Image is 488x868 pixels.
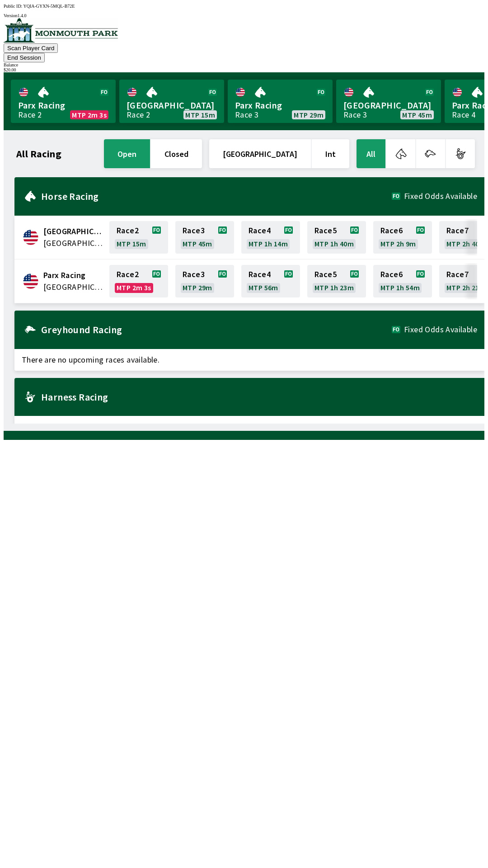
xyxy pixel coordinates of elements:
[43,281,104,293] span: United States
[109,265,168,297] a: Race2MTP 2m 3s
[446,271,469,278] span: Race 7
[314,240,354,247] span: MTP 1h 40m
[452,111,475,118] div: Race 4
[117,271,139,278] span: Race 2
[41,326,392,333] h2: Greyhound Racing
[43,237,104,249] span: United States
[373,221,432,254] a: Race6MTP 2h 9m
[249,271,271,278] span: Race 4
[380,271,403,278] span: Race 6
[43,226,104,237] span: Monmouth Park
[175,221,234,254] a: Race3MTP 45m
[402,111,432,118] span: MTP 45m
[117,227,139,234] span: Race 2
[4,43,58,53] button: Scan Player Card
[18,99,108,111] span: Parx Racing
[343,111,367,118] div: Race 3
[380,227,403,234] span: Race 6
[41,393,477,401] h2: Harness Racing
[249,284,278,291] span: MTP 56m
[312,139,349,168] button: Int
[4,67,484,72] div: $ 20.00
[357,139,385,168] button: All
[127,111,150,118] div: Race 2
[446,240,486,247] span: MTP 2h 40m
[175,265,234,297] a: Race3MTP 29m
[241,221,300,254] a: Race4MTP 1h 14m
[183,240,212,247] span: MTP 45m
[314,284,354,291] span: MTP 1h 23m
[117,240,146,247] span: MTP 15m
[373,265,432,297] a: Race6MTP 1h 54m
[249,227,271,234] span: Race 4
[183,227,205,234] span: Race 3
[404,193,477,200] span: Fixed Odds Available
[343,99,434,111] span: [GEOGRAPHIC_DATA]
[314,227,337,234] span: Race 5
[4,62,484,67] div: Balance
[235,111,258,118] div: Race 3
[336,80,441,123] a: [GEOGRAPHIC_DATA]Race 3MTP 45m
[72,111,107,118] span: MTP 2m 3s
[14,416,484,438] span: There are no upcoming races available.
[14,349,484,371] span: There are no upcoming races available.
[235,99,325,111] span: Parx Racing
[404,326,477,333] span: Fixed Odds Available
[185,111,215,118] span: MTP 15m
[23,4,75,9] span: YQIA-GYXN-5MQL-B72E
[11,80,116,123] a: Parx RacingRace 2MTP 2m 3s
[307,221,366,254] a: Race5MTP 1h 40m
[446,227,469,234] span: Race 7
[18,111,42,118] div: Race 2
[151,139,202,168] button: closed
[4,4,484,9] div: Public ID:
[241,265,300,297] a: Race4MTP 56m
[228,80,333,123] a: Parx RacingRace 3MTP 29m
[109,221,168,254] a: Race2MTP 15m
[4,53,45,62] button: End Session
[16,150,61,157] h1: All Racing
[314,271,337,278] span: Race 5
[183,271,205,278] span: Race 3
[249,240,288,247] span: MTP 1h 14m
[307,265,366,297] a: Race5MTP 1h 23m
[183,284,212,291] span: MTP 29m
[446,284,486,291] span: MTP 2h 21m
[4,18,118,42] img: venue logo
[104,139,150,168] button: open
[4,13,484,18] div: Version 1.4.0
[294,111,324,118] span: MTP 29m
[127,99,217,111] span: [GEOGRAPHIC_DATA]
[41,193,392,200] h2: Horse Racing
[380,284,420,291] span: MTP 1h 54m
[117,284,151,291] span: MTP 2m 3s
[119,80,224,123] a: [GEOGRAPHIC_DATA]Race 2MTP 15m
[380,240,416,247] span: MTP 2h 9m
[209,139,311,168] button: [GEOGRAPHIC_DATA]
[43,269,104,281] span: Parx Racing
